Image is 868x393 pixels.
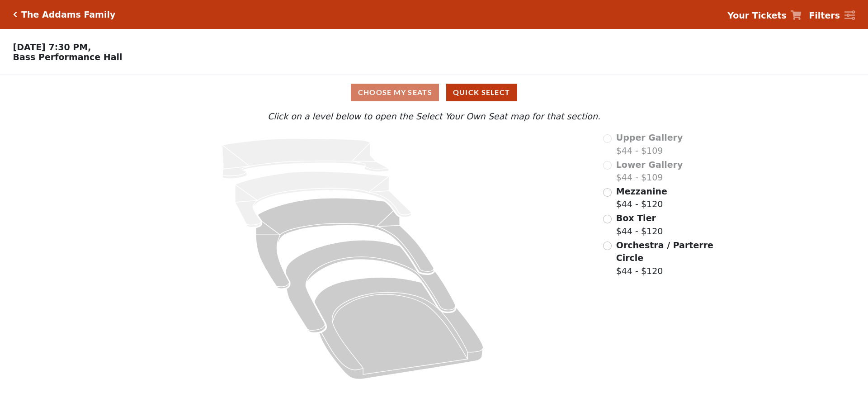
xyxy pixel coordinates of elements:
[616,212,663,237] label: $44 - $120
[616,239,715,278] label: $44 - $120
[115,110,753,123] p: Click on a level below to open the Select Your Own Seat map for that section.
[616,158,683,184] label: $44 - $109
[616,240,713,263] span: Orchestra / Parterre Circle
[616,185,667,211] label: $44 - $120
[616,131,683,157] label: $44 - $109
[21,9,115,20] h5: The Addams Family
[616,213,656,223] span: Box Tier
[616,133,683,142] span: Upper Gallery
[727,10,787,20] strong: Your Tickets
[314,277,483,379] path: Orchestra / Parterre Circle - Seats Available: 130
[727,9,802,22] a: Your Tickets
[222,139,389,179] path: Upper Gallery - Seats Available: 0
[809,9,855,22] a: Filters
[235,171,411,227] path: Lower Gallery - Seats Available: 0
[616,160,683,170] span: Lower Gallery
[446,84,517,101] button: Quick Select
[13,11,17,18] a: Click here to go back to filters
[616,186,667,196] span: Mezzanine
[809,10,840,20] strong: Filters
